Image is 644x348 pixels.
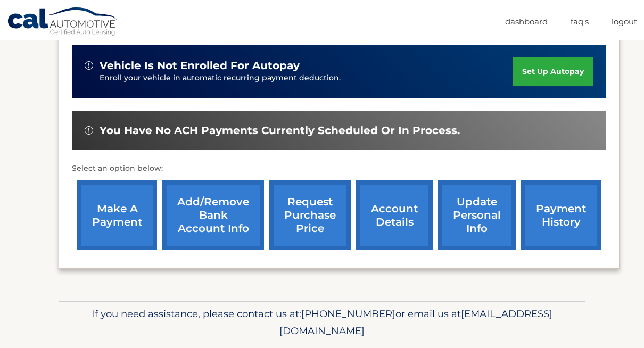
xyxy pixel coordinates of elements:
a: Add/Remove bank account info [162,180,264,250]
a: payment history [521,180,601,250]
a: Dashboard [505,13,548,30]
a: FAQ's [571,13,589,30]
p: If you need assistance, please contact us at: or email us at [65,305,579,339]
a: make a payment [77,180,157,250]
a: account details [356,180,433,250]
span: [EMAIL_ADDRESS][DOMAIN_NAME] [279,308,552,337]
a: Cal Automotive [7,7,119,38]
a: update personal info [438,180,516,250]
img: alert-white.svg [85,61,93,70]
span: You have no ACH payments currently scheduled or in process. [100,124,460,137]
a: Logout [612,13,637,30]
p: Enroll your vehicle in automatic recurring payment deduction. [100,72,513,84]
a: request purchase price [269,180,351,250]
span: [PHONE_NUMBER] [301,308,395,320]
p: Select an option below: [72,162,606,175]
img: alert-white.svg [85,126,93,135]
a: set up autopay [513,57,593,86]
span: vehicle is not enrolled for autopay [100,59,300,72]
